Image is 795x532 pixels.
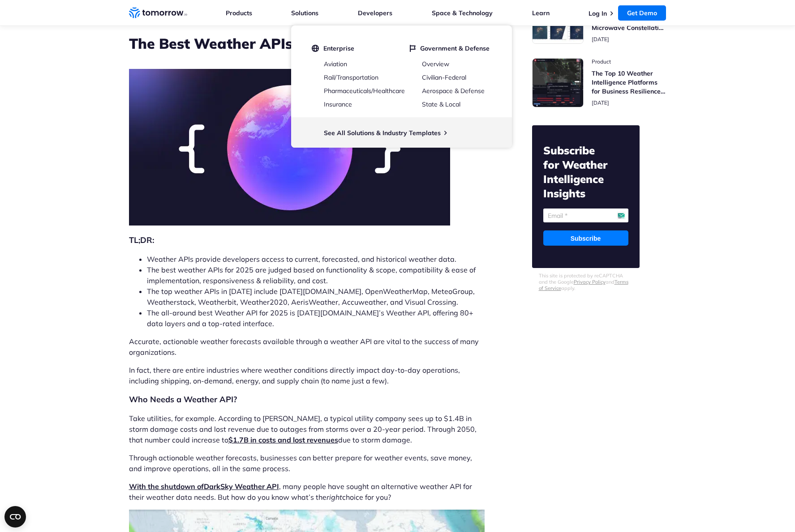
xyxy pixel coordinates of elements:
[147,264,485,286] li: The best weather APIs for 2025 are judged based on functionality & scope, compatibility & ease of...
[327,493,342,502] i: right
[532,58,666,107] a: Read The Top 10 Weather Intelligence Platforms for Business Resilience in 2025
[129,365,485,386] p: In fact, there are entire industries where weather conditions directly impact day-to-day operatio...
[592,99,609,106] span: publish date
[410,44,416,52] img: flag.svg
[592,36,609,43] span: publish date
[589,9,607,17] a: Log In
[532,9,550,17] a: Learn
[422,87,485,95] a: Aerospace & Defense
[592,69,666,96] h3: The Top 10 Weather Intelligence Platforms for Business Resilience in [DATE]
[228,435,338,444] a: $1.7B in costs and lost revenues
[543,143,628,200] h2: Subscribe for Weather Intelligence Insights
[129,413,485,445] p: Take utilities, for example. According to [PERSON_NAME], a typical utility company sees up to $1....
[432,9,493,17] a: Space & Technology
[129,34,485,53] h1: The Best Weather APIs for 2025
[129,482,220,491] span: With the shutdown of
[543,230,628,246] input: Subscribe
[323,44,354,52] span: Enterprise
[324,87,405,95] a: Pharmaceuticals/Healthcare
[312,44,319,52] img: globe.svg
[226,9,252,17] a: Products
[324,129,441,137] a: See All Solutions & Industry Templates
[422,100,460,108] a: State & Local
[422,60,449,68] a: Overview
[324,73,378,81] a: Rail/Transportation
[543,209,628,222] input: Email *
[592,58,666,65] span: post catecory
[420,44,490,52] span: Government & Defense
[147,254,485,264] li: Weather APIs provide developers access to current, forecasted, and historical weather data.
[129,6,187,20] a: Home link
[539,279,628,291] a: Terms of Service
[324,100,352,108] a: Insurance
[324,60,347,68] a: Aviation
[618,5,666,21] a: Get Demo
[129,393,485,406] h2: Who Needs a Weather API?
[147,307,485,329] li: The all-around best Weather API for 2025 is [DATE][DOMAIN_NAME]’s Weather API, offering 80+ data ...
[129,481,485,502] p: , many people have sought an alternative weather API for their weather data needs. But how do you...
[539,272,633,291] p: This site is protected by reCAPTCHA and the Google and apply.
[129,234,485,247] h2: TL;DR:
[129,336,485,358] p: Accurate, actionable weather forecasts available through a weather API are vital to the success o...
[129,452,485,474] p: Through actionable weather forecasts, businesses can better prepare for weather events, save mone...
[129,482,279,491] a: With the shutdown ofDarkSky Weather API
[358,9,392,17] a: Developers
[204,482,220,491] b: Dark
[422,73,466,81] a: Civilian-Federal
[147,286,485,307] li: The top weather APIs in [DATE] include [DATE][DOMAIN_NAME], OpenWeatherMap, MeteoGroup, Weatherst...
[574,279,606,285] a: Privacy Policy
[4,506,26,528] button: Open CMP widget
[291,9,318,17] a: Solutions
